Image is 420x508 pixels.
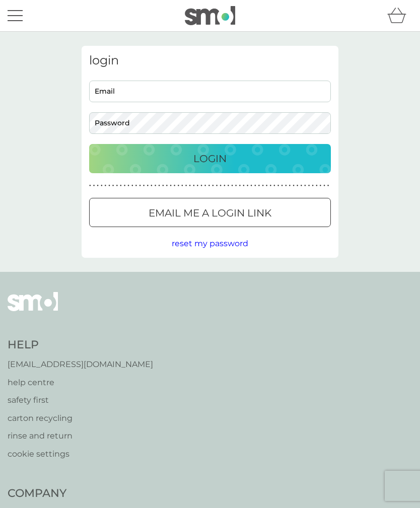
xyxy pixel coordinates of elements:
p: ● [254,183,256,188]
p: ● [250,183,252,188]
p: ● [200,183,202,188]
p: ● [312,183,314,188]
h4: Help [8,337,153,353]
p: ● [155,183,157,188]
p: ● [197,183,199,188]
button: Email me a login link [89,198,331,227]
p: ● [216,183,218,188]
p: ● [147,183,149,188]
p: ● [158,183,160,188]
p: ● [266,183,268,188]
p: ● [204,183,206,188]
p: ● [177,183,179,188]
p: ● [220,183,222,188]
p: ● [243,183,245,188]
p: ● [97,183,99,188]
p: ● [258,183,260,188]
a: rinse and return [8,429,153,443]
p: ● [181,183,183,188]
p: ● [235,183,237,188]
p: ● [212,183,214,188]
p: ● [316,183,318,188]
p: Email me a login link [149,205,271,221]
p: ● [105,183,107,188]
a: safety first [8,394,153,407]
p: ● [166,183,168,188]
p: ● [185,183,187,188]
p: ● [239,183,241,188]
p: ● [281,183,283,188]
button: Login [89,144,331,173]
p: ● [300,183,302,188]
button: menu [8,6,23,25]
p: ● [262,183,264,188]
p: ● [135,183,137,188]
p: ● [289,183,291,188]
p: ● [228,183,230,188]
p: ● [131,183,133,188]
a: help centre [8,376,153,389]
p: ● [231,183,233,188]
p: ● [189,183,191,188]
p: ● [116,183,118,188]
img: smol [185,6,235,25]
p: ● [193,183,195,188]
p: ● [293,183,295,188]
p: ● [127,183,129,188]
a: carton recycling [8,412,153,425]
p: ● [247,183,249,188]
p: ● [108,183,110,188]
p: ● [327,183,329,188]
p: ● [308,183,310,188]
p: ● [285,183,287,188]
p: ● [120,183,122,188]
p: ● [277,183,279,188]
p: ● [273,183,275,188]
p: ● [297,183,299,188]
button: reset my password [172,237,248,250]
span: reset my password [172,239,248,248]
p: ● [174,183,176,188]
p: ● [320,183,322,188]
p: ● [304,183,306,188]
p: ● [112,183,114,188]
p: ● [151,183,153,188]
img: smol [8,292,58,326]
p: Login [193,151,227,167]
p: ● [124,183,126,188]
p: ● [170,183,172,188]
h3: login [89,53,331,68]
p: ● [89,183,91,188]
div: basket [387,6,412,26]
p: ● [139,183,141,188]
p: ● [93,183,95,188]
p: ● [224,183,226,188]
a: cookie settings [8,448,153,461]
h4: Company [8,486,115,501]
p: ● [101,183,103,188]
p: ● [162,183,164,188]
p: ● [143,183,145,188]
a: [EMAIL_ADDRESS][DOMAIN_NAME] [8,358,153,371]
p: ● [323,183,325,188]
p: ● [269,183,271,188]
p: ● [208,183,210,188]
